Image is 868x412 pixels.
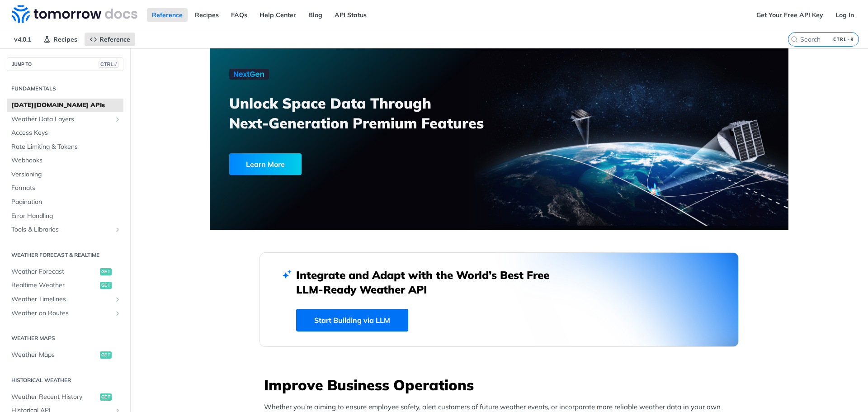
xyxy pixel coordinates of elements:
a: Recipes [190,8,224,22]
h3: Improve Business Operations [264,375,739,395]
a: Access Keys [7,126,123,140]
kbd: CTRL-K [831,35,856,44]
h2: Historical Weather [7,376,123,384]
h2: Weather Forecast & realtime [7,251,123,259]
button: Show subpages for Weather Timelines [114,296,121,303]
span: get [100,268,112,275]
svg: Search [791,36,798,43]
a: Help Center [255,8,301,22]
h3: Unlock Space Data Through Next-Generation Premium Features [229,93,509,133]
span: v4.0.1 [9,33,36,46]
span: Tools & Libraries [11,225,112,234]
span: Webhooks [11,156,121,165]
span: Weather Maps [11,350,98,360]
h2: Integrate and Adapt with the World’s Best Free LLM-Ready Weather API [296,268,563,297]
span: Error Handling [11,212,121,221]
span: CTRL-/ [99,61,118,68]
a: [DATE][DOMAIN_NAME] APIs [7,99,123,112]
span: Weather Timelines [11,295,112,304]
span: get [100,351,112,359]
a: Webhooks [7,154,123,167]
a: Realtime Weatherget [7,279,123,292]
div: Learn More [229,153,302,175]
span: Formats [11,184,121,193]
span: Weather Forecast [11,267,98,276]
span: Pagination [11,198,121,207]
span: Weather Data Layers [11,115,112,124]
button: Show subpages for Tools & Libraries [114,226,121,233]
a: Weather Forecastget [7,265,123,279]
a: Versioning [7,168,123,181]
span: get [100,393,112,401]
a: Tools & LibrariesShow subpages for Tools & Libraries [7,223,123,237]
a: Get Your Free API Key [751,8,828,22]
a: Recipes [38,33,82,46]
button: Show subpages for Weather Data Layers [114,116,121,123]
a: Learn More [229,153,453,175]
span: get [100,282,112,289]
span: Weather on Routes [11,309,112,318]
a: Weather TimelinesShow subpages for Weather Timelines [7,293,123,306]
a: API Status [330,8,372,22]
span: Recipes [53,35,77,43]
span: Versioning [11,170,121,179]
span: Rate Limiting & Tokens [11,142,121,152]
a: Pagination [7,195,123,209]
span: [DATE][DOMAIN_NAME] APIs [11,101,121,110]
a: Weather Data LayersShow subpages for Weather Data Layers [7,113,123,126]
a: Weather on RoutesShow subpages for Weather on Routes [7,307,123,320]
span: Realtime Weather [11,281,98,290]
a: Blog [303,8,327,22]
a: Weather Mapsget [7,348,123,362]
a: Start Building via LLM [296,309,408,331]
a: Reference [147,8,188,22]
img: Tomorrow.io Weather API Docs [12,5,137,23]
span: Reference [99,35,130,43]
a: Rate Limiting & Tokens [7,140,123,154]
a: Reference [85,33,135,46]
button: Show subpages for Weather on Routes [114,310,121,317]
span: Weather Recent History [11,393,98,402]
a: Log In [830,8,859,22]
h2: Fundamentals [7,85,123,93]
button: JUMP TOCTRL-/ [7,57,123,71]
span: Access Keys [11,128,121,137]
a: Error Handling [7,209,123,223]
h2: Weather Maps [7,334,123,342]
a: FAQs [226,8,252,22]
a: Formats [7,181,123,195]
a: Weather Recent Historyget [7,390,123,404]
img: NextGen [229,69,269,80]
